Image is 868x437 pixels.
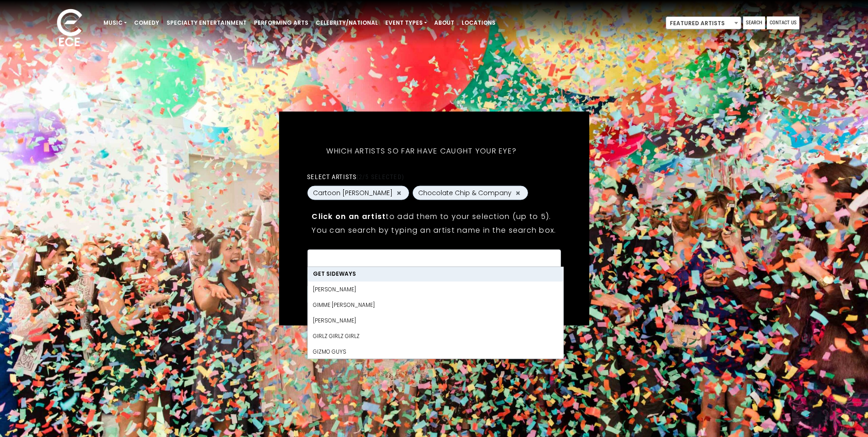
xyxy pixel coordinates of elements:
button: Remove Cartoon Johnny [395,189,403,197]
p: You can search by typing an artist name in the search box. [312,224,556,236]
button: Remove Chocolate Chip & Company [514,189,522,197]
li: Gizmo Guys [307,344,563,360]
a: Specialty Entertainment [163,15,250,31]
a: Comedy [130,15,163,31]
textarea: Search [313,256,555,264]
span: Featured Artists [666,16,741,29]
a: Music [100,15,130,31]
label: Select artists [307,173,404,181]
a: Celebrity/National [312,15,382,31]
a: About [431,15,458,31]
li: GIMME [PERSON_NAME] [307,297,563,313]
li: Get Sideways [307,266,563,282]
span: Chocolate Chip & Company [418,188,512,198]
li: GIRLZ GIRLZ GIRLZ [307,328,563,344]
span: Cartoon [PERSON_NAME] [313,188,393,198]
a: Locations [458,15,499,31]
li: [PERSON_NAME] [307,282,563,297]
a: Event Types [382,15,431,31]
img: ece_new_logo_whitev2-1.png [47,6,92,51]
a: Contact Us [767,16,799,29]
span: (2/5 selected) [356,173,404,180]
a: Performing Arts [250,15,312,31]
strong: Click on an artist [312,211,386,222]
li: [PERSON_NAME] [307,313,563,328]
a: Search [743,16,765,29]
h5: Which artists so far have caught your eye? [307,135,536,168]
span: Featured Artists [666,17,741,30]
p: to add them to your selection (up to 5). [312,211,556,222]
